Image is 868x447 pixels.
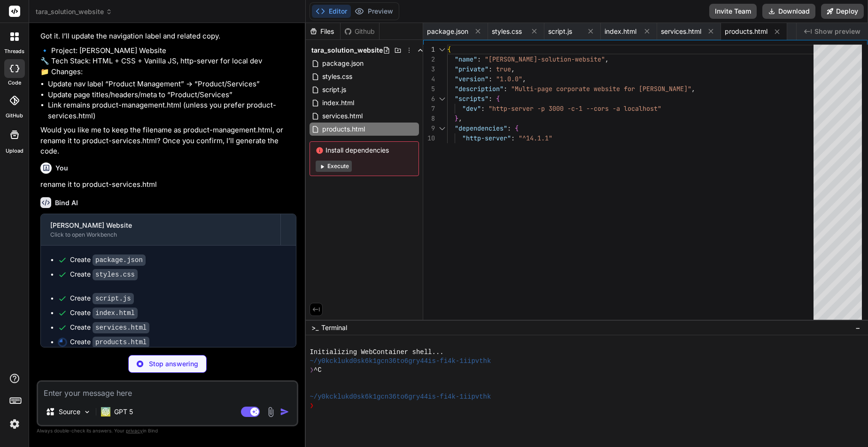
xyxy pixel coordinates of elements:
[447,45,451,54] span: {
[462,134,511,142] span: "http-server"
[427,27,468,36] span: package.json
[488,94,492,103] span: :
[604,27,636,36] span: index.html
[455,75,488,83] span: "version"
[511,134,515,142] span: :
[496,65,511,73] span: true
[55,163,68,173] h6: You
[6,112,23,120] label: GitHub
[321,323,347,332] span: Terminal
[605,55,609,63] span: ,
[6,147,23,155] label: Upload
[310,366,313,375] span: ❯
[519,134,552,142] span: "^14.1.1"
[149,359,198,369] p: Stop answering
[423,84,435,94] div: 5
[93,337,149,348] code: products.html
[423,94,435,104] div: 6
[321,123,366,135] span: products.html
[114,407,133,416] p: GPT 5
[423,64,435,74] div: 3
[310,401,313,410] span: ❯
[310,357,491,366] span: ~/y0kcklukd0sk6k1gcn36to6gry44is-fi4k-1iipvthk
[511,65,515,73] span: ,
[855,323,860,332] span: −
[311,323,318,332] span: >_
[507,124,511,132] span: :
[821,4,864,19] button: Deploy
[455,94,488,103] span: "scripts"
[70,308,138,318] div: Create
[481,104,485,113] span: :
[70,323,149,332] div: Create
[70,293,134,303] div: Create
[70,255,146,265] div: Create
[477,55,481,63] span: :
[321,110,364,122] span: services.html
[455,55,477,63] span: "name"
[316,146,413,155] span: Install dependencies
[351,5,397,18] button: Preview
[725,27,767,36] span: products.html
[709,4,757,19] button: Invite Team
[423,104,435,114] div: 7
[462,104,481,113] span: "dev"
[321,58,364,69] span: package.json
[496,75,522,83] span: "1.0.0"
[423,54,435,64] div: 2
[311,46,383,55] span: tara_solution_website
[40,179,296,190] p: rename it to product-services.html
[310,348,443,357] span: Initializing WebContainer shell...
[312,5,351,18] button: Editor
[488,75,492,83] span: :
[522,75,526,83] span: ,
[93,322,149,333] code: services.html
[37,426,298,435] p: Always double-check its answers. Your in Bind
[93,254,146,266] code: package.json
[762,4,815,19] button: Download
[41,214,280,245] button: [PERSON_NAME] WebsiteClick to open Workbench
[93,308,138,319] code: index.html
[661,27,701,36] span: services.html
[314,366,322,375] span: ^C
[492,27,522,36] span: styles.css
[93,293,134,304] code: script.js
[341,27,379,36] div: Github
[436,45,448,54] div: Click to collapse the range.
[436,94,448,104] div: Click to collapse the range.
[423,133,435,143] div: 10
[70,337,149,347] div: Create
[93,269,138,280] code: styles.css
[40,46,296,77] p: 🔹 Project: [PERSON_NAME] Website 🔧 Tech Stack: HTML + CSS + Vanilla JS, http-server for local dev...
[306,27,340,36] div: Files
[321,97,355,108] span: index.html
[511,85,691,93] span: "Multi-page corporate website for [PERSON_NAME]"
[40,31,296,42] p: Got it. I’ll update the navigation label and related copy.
[321,84,347,95] span: script.js
[265,407,276,417] img: attachment
[36,7,112,16] span: tara_solution_website
[488,104,661,113] span: "http-server -p 3000 -c-1 --cors -a localhost"
[280,407,289,416] img: icon
[50,231,271,239] div: Click to open Workbench
[48,90,296,100] li: Update page titles/headers/meta to “Product/Services”
[4,47,24,55] label: threads
[515,124,519,132] span: {
[814,27,860,36] span: Show preview
[310,393,491,401] span: ~/y0kcklukd0sk6k1gcn36to6gry44is-fi4k-1iipvthk
[55,198,78,208] h6: Bind AI
[101,407,110,416] img: GPT 5
[455,85,504,93] span: "description"
[455,114,458,123] span: }
[504,85,507,93] span: :
[59,407,80,416] p: Source
[455,65,488,73] span: "private"
[853,320,862,335] button: −
[8,79,21,87] label: code
[485,55,605,63] span: "[PERSON_NAME]-solution-website"
[458,114,462,123] span: ,
[423,114,435,123] div: 8
[316,161,352,172] button: Execute
[423,45,435,54] div: 1
[50,221,271,230] div: [PERSON_NAME] Website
